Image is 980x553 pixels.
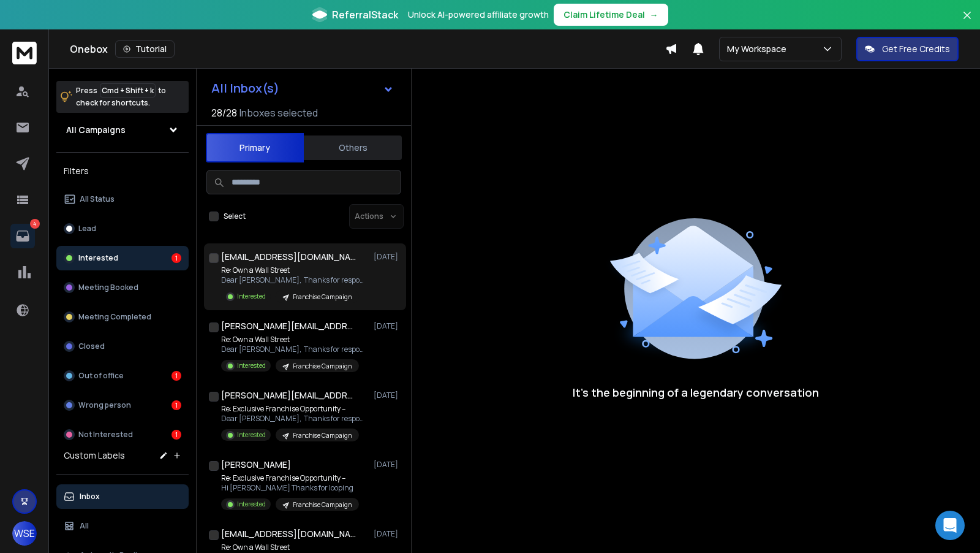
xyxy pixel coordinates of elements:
[374,391,401,400] p: [DATE]
[237,292,266,301] p: Interested
[221,528,356,540] h1: [EMAIL_ADDRESS][DOMAIN_NAME]
[293,431,352,440] p: Franchise Campaign
[221,335,368,345] p: Re: Own a Wall Street
[221,473,359,483] p: Re: Exclusive Franchise Opportunity –
[332,7,398,22] span: ReferralStack
[171,253,181,263] div: 1
[56,162,189,180] h3: Filters
[56,275,189,300] button: Meeting Booked
[408,9,549,21] p: Unlock AI-powered affiliate growth
[374,252,401,262] p: [DATE]
[293,362,352,371] p: Franchise Campaign
[100,83,156,97] span: Cmd + Shift + k
[935,511,965,540] div: Open Intercom Messenger
[12,521,37,546] button: WSE
[224,212,246,221] label: Select
[221,543,368,552] p: Re: Own a Wall Street
[56,514,189,538] button: All
[78,283,138,292] p: Meeting Booked
[239,105,318,120] h3: Inboxes selected
[78,400,131,410] p: Wrong person
[374,529,401,539] p: [DATE]
[206,133,304,162] button: Primary
[56,484,189,509] button: Inbox
[56,118,189,142] button: All Campaigns
[78,341,105,351] p: Closed
[80,194,115,204] p: All Status
[56,364,189,388] button: Out of office1
[56,246,189,270] button: Interested1
[171,400,181,410] div: 1
[304,134,402,161] button: Others
[221,404,368,414] p: Re: Exclusive Franchise Opportunity –
[221,320,356,332] h1: [PERSON_NAME][EMAIL_ADDRESS][DOMAIN_NAME]
[30,219,40,229] p: 4
[856,37,959,61] button: Get Free Credits
[221,251,356,263] h1: [EMAIL_ADDRESS][DOMAIN_NAME]
[78,253,118,263] p: Interested
[293,292,352,302] p: Franchise Campaign
[374,321,401,331] p: [DATE]
[374,460,401,470] p: [DATE]
[237,361,266,370] p: Interested
[80,521,89,531] p: All
[202,76,404,101] button: All Inbox(s)
[64,449,125,462] h3: Custom Labels
[56,334,189,359] button: Closed
[882,43,950,55] p: Get Free Credits
[10,224,35,248] a: 4
[959,7,975,37] button: Close banner
[78,430,133,440] p: Not Interested
[66,124,126,136] h1: All Campaigns
[237,500,266,509] p: Interested
[56,305,189,329] button: Meeting Completed
[78,371,124,381] p: Out of office
[115,40,175,58] button: Tutorial
[221,483,359,493] p: Hi [PERSON_NAME] Thanks for looping
[221,389,356,402] h1: [PERSON_NAME][EMAIL_ADDRESS][DOMAIN_NAME]
[221,265,368,275] p: Re: Own a Wall Street
[76,85,166,109] p: Press to check for shortcuts.
[237,430,266,440] p: Interested
[221,345,368,354] p: Dear [PERSON_NAME], Thanks for responding to
[171,371,181,381] div: 1
[78,312,151,322] p: Meeting Completed
[293,500,352,509] p: Franchise Campaign
[650,9,658,21] span: →
[554,4,668,26] button: Claim Lifetime Deal→
[70,40,665,58] div: Onebox
[56,422,189,447] button: Not Interested1
[221,414,368,424] p: Dear [PERSON_NAME], Thanks for responding to
[211,82,279,94] h1: All Inbox(s)
[573,384,819,401] p: It’s the beginning of a legendary conversation
[80,492,100,502] p: Inbox
[221,275,368,285] p: Dear [PERSON_NAME], Thanks for responding to
[727,43,791,55] p: My Workspace
[171,430,181,440] div: 1
[56,187,189,212] button: All Status
[221,459,291,471] h1: [PERSON_NAME]
[211,105,237,120] span: 28 / 28
[56,216,189,241] button: Lead
[56,393,189,418] button: Wrong person1
[78,224,96,234] p: Lead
